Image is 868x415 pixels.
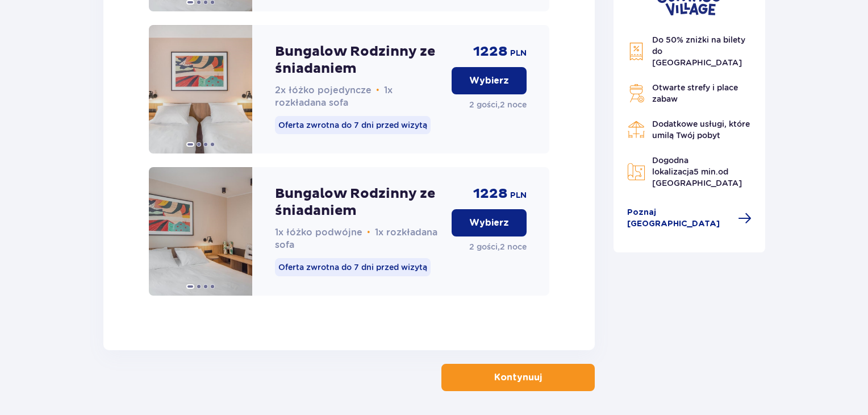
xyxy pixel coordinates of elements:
[275,185,443,219] p: Bungalow Rodzinny ze śniadaniem
[627,121,645,139] img: Restaurant Icon
[652,83,738,103] span: Otwarte strefy i place zabaw
[376,85,379,96] span: •
[627,207,752,230] a: Poznaj [GEOGRAPHIC_DATA]
[473,43,508,60] span: 1228
[149,25,252,153] img: Bungalow Rodzinny ze śniadaniem
[275,116,431,134] p: Oferta zwrotna do 7 dni przed wizytą
[275,43,443,77] p: Bungalow Rodzinny ze śniadaniem
[452,67,527,94] button: Wybierz
[473,185,508,202] span: 1228
[469,241,527,252] p: 2 gości , 2 noce
[275,258,431,276] p: Oferta zwrotna do 7 dni przed wizytą
[149,167,252,296] img: Bungalow Rodzinny ze śniadaniem
[694,167,718,176] span: 5 min.
[627,163,645,181] img: Map Icon
[275,227,362,238] span: 1x łóżko podwójne
[469,99,527,110] p: 2 gości , 2 noce
[494,371,542,384] p: Kontynuuj
[469,74,509,87] p: Wybierz
[652,35,745,67] span: Do 50% zniżki na bilety do [GEOGRAPHIC_DATA]
[652,119,750,140] span: Dodatkowe usługi, które umilą Twój pobyt
[652,156,742,188] span: Dogodna lokalizacja od [GEOGRAPHIC_DATA]
[627,207,732,230] span: Poznaj [GEOGRAPHIC_DATA]
[469,217,509,229] p: Wybierz
[275,85,372,96] span: 2x łóżko pojedyncze
[510,190,527,201] span: PLN
[367,227,370,238] span: •
[452,209,527,236] button: Wybierz
[627,42,645,61] img: Discount Icon
[627,84,645,102] img: Grill Icon
[510,48,527,59] span: PLN
[441,364,595,391] button: Kontynuuj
